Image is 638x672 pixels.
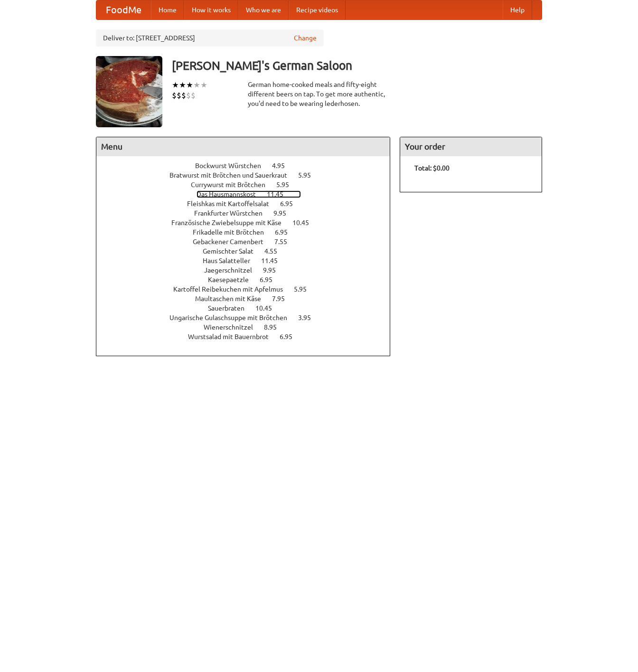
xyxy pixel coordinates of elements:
span: 10.45 [292,219,319,227]
span: Currywurst mit Brötchen [191,181,275,189]
span: Das Hausmannskost [197,190,265,198]
a: Gebackener Camenbert 7.55 [193,238,305,246]
span: 5.95 [298,171,320,179]
a: Maultaschen mit Käse 7.95 [195,295,302,303]
li: ★ [186,80,193,90]
li: ★ [179,80,186,90]
span: 8.95 [264,323,286,331]
span: 5.95 [294,285,316,293]
span: 10.45 [255,304,281,312]
li: $ [172,90,177,101]
span: Französische Zwiebelsuppe mit Käse [171,219,291,227]
span: 6.95 [280,200,302,208]
a: Help [503,0,532,19]
a: Haus Salatteller 11.45 [203,257,295,265]
a: Wurstsalad mit Bauernbrot 6.95 [188,333,310,341]
div: Deliver to: [STREET_ADDRESS] [96,29,324,47]
span: Jaegerschnitzel [204,266,262,274]
span: 5.95 [276,181,299,189]
a: Wienerschnitzel 8.95 [204,323,294,331]
b: Total: $0.00 [414,164,450,172]
span: Sauerbraten [208,304,254,312]
li: ★ [193,80,200,90]
span: 11.45 [261,257,287,265]
a: How it works [184,0,238,19]
span: Bockwurst Würstchen [195,162,271,170]
a: Französische Zwiebelsuppe mit Käse 10.45 [171,219,327,227]
span: 9.95 [263,266,285,274]
span: Gemischter Salat [203,247,263,255]
span: Haus Salatteller [203,257,260,265]
a: Frikadelle mit Brötchen 6.95 [193,228,305,236]
a: Bratwurst mit Brötchen und Sauerkraut 5.95 [169,171,328,179]
span: 6.95 [260,276,282,284]
a: Home [151,0,184,19]
a: Gemischter Salat 4.55 [203,247,295,255]
span: 3.95 [298,314,320,322]
li: $ [191,90,196,101]
a: Jaegerschnitzel 9.95 [204,266,293,274]
a: Currywurst mit Brötchen 5.95 [191,181,307,189]
a: Bockwurst Würstchen 4.95 [195,162,302,170]
span: 9.95 [273,209,296,217]
span: Wurstsalad mit Bauernbrot [188,333,278,341]
li: $ [181,90,186,101]
span: 4.55 [264,247,287,255]
span: Bratwurst mit Brötchen und Sauerkraut [169,171,297,179]
span: Fleishkas mit Kartoffelsalat [187,200,279,208]
li: $ [186,90,191,101]
a: Who we are [238,0,289,19]
span: 7.55 [274,238,297,246]
span: Gebackener Camenbert [193,238,273,246]
li: ★ [172,80,179,90]
span: Wienerschnitzel [204,323,263,331]
a: Kaesepaetzle 6.95 [208,276,290,284]
li: $ [177,90,181,101]
h4: Your order [400,137,542,156]
a: Sauerbraten 10.45 [208,304,290,312]
a: Das Hausmannskost 11.45 [197,190,301,198]
span: 6.95 [280,333,302,341]
h4: Menu [96,137,390,156]
span: Kartoffel Reibekuchen mit Apfelmus [173,285,292,293]
span: 11.45 [267,190,293,198]
a: FoodMe [96,0,151,19]
li: ★ [200,80,207,90]
a: Ungarische Gulaschsuppe mit Brötchen 3.95 [169,314,328,322]
span: 6.95 [275,228,297,236]
span: Kaesepaetzle [208,276,258,284]
h3: [PERSON_NAME]'s German Saloon [172,56,542,75]
a: Recipe videos [289,0,346,19]
span: Frikadelle mit Brötchen [193,228,273,236]
div: German home-cooked meals and fifty-eight different beers on tap. To get more authentic, you'd nee... [248,80,390,108]
span: 7.95 [272,295,294,303]
span: 4.95 [272,162,294,170]
span: Ungarische Gulaschsuppe mit Brötchen [169,314,297,322]
span: Maultaschen mit Käse [195,295,271,303]
img: angular.jpg [96,56,162,127]
a: Kartoffel Reibekuchen mit Apfelmus 5.95 [173,285,324,293]
span: Frankfurter Würstchen [194,209,272,217]
a: Frankfurter Würstchen 9.95 [194,209,304,217]
a: Change [294,33,317,43]
a: Fleishkas mit Kartoffelsalat 6.95 [187,200,310,208]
